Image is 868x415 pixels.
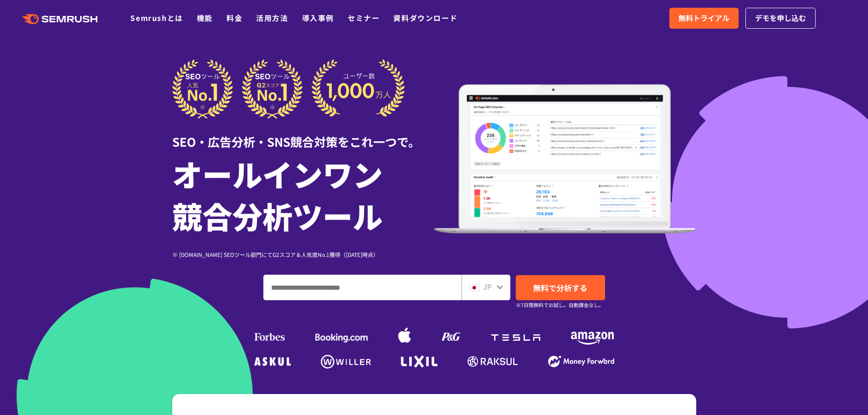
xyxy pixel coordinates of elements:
span: 無料で分析する [533,282,587,293]
a: Semrushとは [130,12,183,23]
small: ※7日間無料でお試し。自動課金なし。 [516,301,604,309]
a: 活用方法 [256,12,288,23]
a: 無料で分析する [516,275,605,300]
a: 資料ダウンロード [393,12,457,23]
a: 機能 [197,12,213,23]
a: 料金 [226,12,242,23]
a: 導入事例 [302,12,334,23]
span: 無料トライアル [678,12,729,24]
div: SEO・広告分析・SNS競合対策をこれ一つで。 [172,119,434,150]
input: ドメイン、キーワードまたはURLを入力してください [264,275,461,300]
a: セミナー [348,12,380,23]
a: デモを申し込む [745,8,816,29]
span: JP [483,281,492,292]
a: 無料トライアル [669,8,739,29]
h1: オールインワン 競合分析ツール [172,153,434,236]
span: デモを申し込む [755,12,806,24]
div: ※ [DOMAIN_NAME] SEOツール部門にてG2スコア＆人気度No.1獲得（[DATE]時点） [172,250,434,259]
